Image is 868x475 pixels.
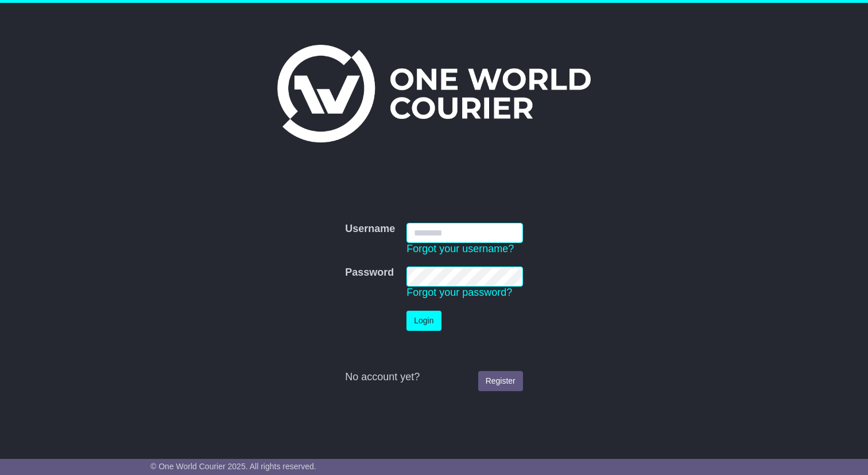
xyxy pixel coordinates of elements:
label: Password [345,267,394,279]
label: Username [345,223,395,235]
div: No account yet? [345,371,523,384]
span: © One World Courier 2025. All rights reserved. [150,462,316,471]
a: Forgot your password? [406,287,512,298]
button: Login [406,311,441,331]
a: Forgot your username? [406,243,514,254]
a: Register [478,371,523,391]
img: One World [277,45,591,142]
